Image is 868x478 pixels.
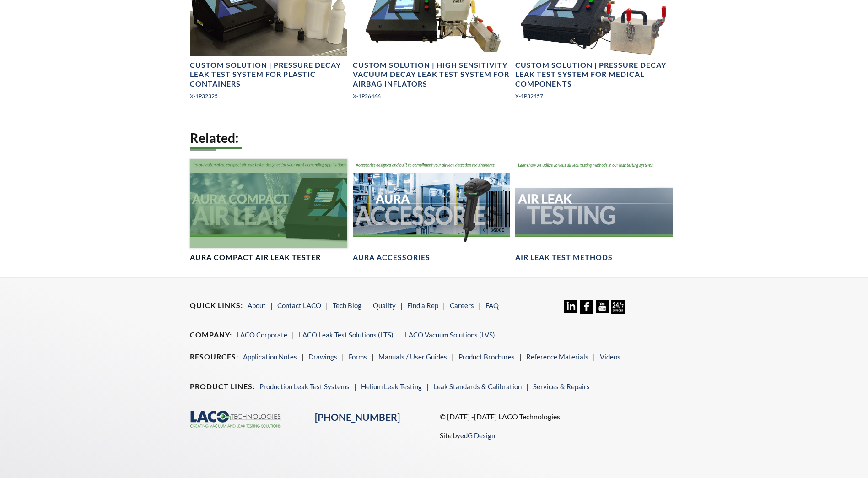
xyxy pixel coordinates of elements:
[349,353,367,361] a: Forms
[190,253,321,262] h4: AURA Compact Air Leak Tester
[190,92,347,100] p: X-1P32325
[353,159,510,262] a: Aura Accessories headerAURA Accessories
[190,382,255,391] h4: Product Lines
[353,253,430,262] h4: AURA Accessories
[361,382,422,391] a: Helium Leak Testing
[190,330,232,340] h4: Company
[190,159,347,262] a: Header showing AURA Compact productAURA Compact Air Leak Tester
[405,331,495,339] a: LACO Vacuum Solutions (LVS)
[248,301,266,310] a: About
[611,307,625,315] a: 24/7 Support
[190,130,678,147] h2: Related:
[190,352,238,362] h4: Resources
[333,301,361,310] a: Tech Blog
[373,301,396,310] a: Quality
[515,60,672,89] h4: Custom Solution | Pressure Decay Leak Test System for Medical Components
[190,60,347,89] h4: Custom Solution | Pressure Decay Leak Test System for Plastic Containers
[190,301,243,310] h4: Quick Links
[308,353,337,361] a: Drawings
[353,92,510,100] p: X-1P26466
[259,382,350,391] a: Production Leak Test Systems
[353,60,510,89] h4: Custom Solution | High Sensitivity Vacuum Decay Leak Test System for Airbag Inflators
[440,411,678,423] p: © [DATE] -[DATE] LACO Technologies
[515,253,613,262] h4: Air Leak Test Methods
[533,382,590,391] a: Services & Repairs
[433,382,522,391] a: Leak Standards & Calibration
[299,331,394,339] a: LACO Leak Test Solutions (LTS)
[277,301,321,310] a: Contact LACO
[450,301,474,310] a: Careers
[243,353,297,361] a: Application Notes
[515,92,672,100] p: X-1P32457
[485,301,499,310] a: FAQ
[407,301,438,310] a: Find a Rep
[315,411,400,423] a: [PHONE_NUMBER]
[378,353,447,361] a: Manuals / User Guides
[237,331,287,339] a: LACO Corporate
[458,353,515,361] a: Product Brochures
[611,300,625,313] img: 24/7 Support Icon
[460,431,495,440] a: edG Design
[600,353,620,361] a: Videos
[515,159,672,262] a: Air Leak Testing headerAir Leak Test Methods
[440,430,495,441] p: Site by
[526,353,588,361] a: Reference Materials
